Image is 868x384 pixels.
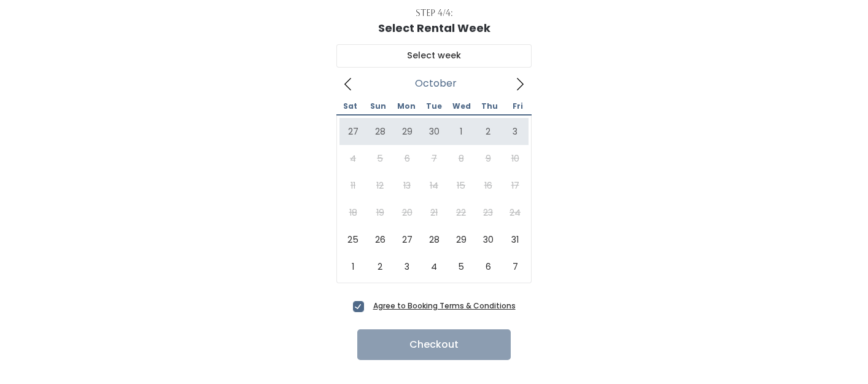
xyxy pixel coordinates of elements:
span: Sun [364,103,392,110]
span: September 29, 2025 [393,118,420,145]
span: November 4, 2025 [420,253,448,280]
input: Select week [336,44,532,68]
span: October 26, 2025 [366,226,393,253]
button: Checkout [357,329,511,360]
span: October 25, 2025 [339,226,366,253]
span: October [415,81,457,86]
span: October 28, 2025 [420,226,448,253]
span: November 6, 2025 [475,253,502,280]
a: Agree to Booking Terms & Conditions [373,300,516,311]
span: October 29, 2025 [448,226,475,253]
span: Mon [392,103,420,110]
span: September 30, 2025 [420,118,448,145]
span: November 3, 2025 [393,253,420,280]
span: October 30, 2025 [475,226,502,253]
span: Tue [420,103,448,110]
div: Step 4/4: [416,7,453,20]
span: Thu [476,103,503,110]
span: Wed [448,103,476,110]
span: October 2, 2025 [475,118,502,145]
span: October 27, 2025 [393,226,420,253]
span: Sat [336,103,364,110]
span: September 28, 2025 [366,118,393,145]
span: November 1, 2025 [339,253,366,280]
span: October 31, 2025 [502,226,529,253]
span: November 7, 2025 [502,253,529,280]
span: September 27, 2025 [339,118,366,145]
span: Fri [504,103,532,110]
h1: Select Rental Week [378,22,490,34]
span: November 2, 2025 [366,253,393,280]
span: November 5, 2025 [448,253,475,280]
span: October 3, 2025 [502,118,529,145]
span: October 1, 2025 [448,118,475,145]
